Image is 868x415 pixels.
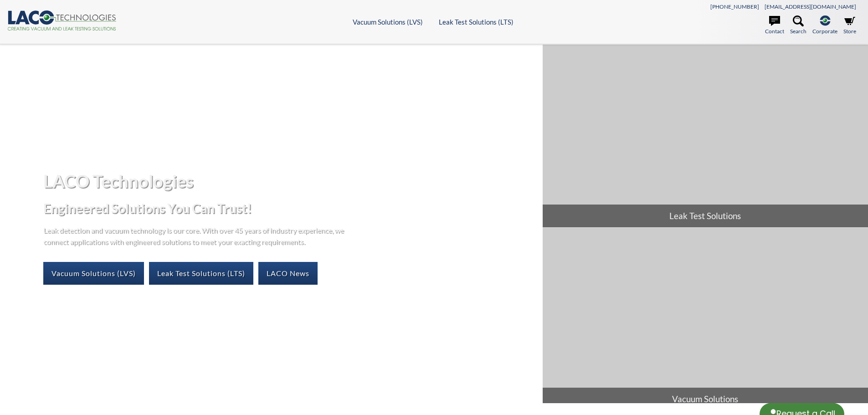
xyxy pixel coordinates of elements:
[543,45,868,227] a: Leak Test Solutions
[843,15,856,36] a: Store
[790,15,806,36] a: Search
[439,18,514,26] a: Leak Test Solutions (LTS)
[710,3,759,10] a: [PHONE_NUMBER]
[258,262,318,285] a: LACO News
[149,262,253,285] a: Leak Test Solutions (LTS)
[43,224,349,247] p: Leak detection and vacuum technology is our core. With over 45 years of industry experience, we c...
[543,388,868,410] span: Vacuum Solutions
[43,170,535,192] h1: LACO Technologies
[812,27,837,36] span: Corporate
[765,3,856,10] a: [EMAIL_ADDRESS][DOMAIN_NAME]
[765,15,784,36] a: Contact
[543,205,868,227] span: Leak Test Solutions
[43,262,144,285] a: Vacuum Solutions (LVS)
[543,228,868,410] a: Vacuum Solutions
[43,200,535,217] h2: Engineered Solutions You Can Trust!
[353,18,423,26] a: Vacuum Solutions (LVS)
